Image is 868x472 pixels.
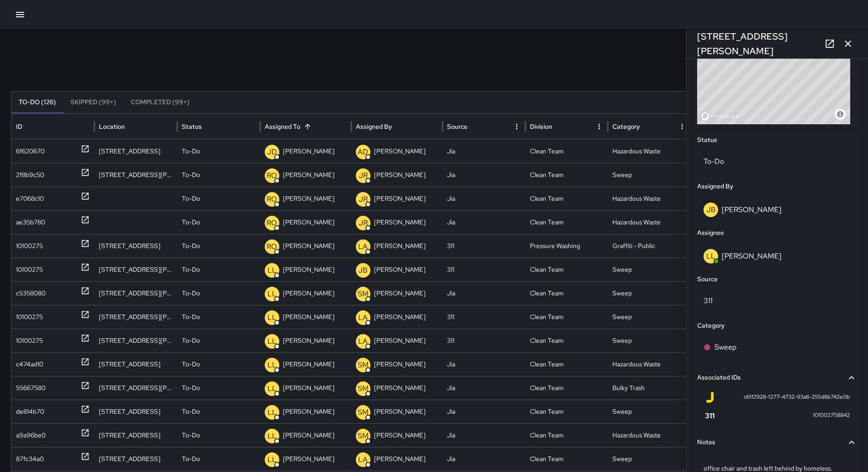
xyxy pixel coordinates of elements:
p: To-Do [182,447,200,471]
div: Assigned By [356,122,392,131]
div: Division [530,122,552,131]
p: LL [267,336,277,347]
p: RO [267,218,277,228]
div: Sweep [608,258,691,281]
div: 311 [442,305,525,329]
div: Hazardous Waste [608,139,691,163]
div: Jia [442,210,525,234]
p: [PERSON_NAME] [374,376,426,400]
p: [PERSON_NAME] [374,140,426,163]
div: Bulky Trash [608,376,691,400]
p: [PERSON_NAME] [374,353,426,376]
p: [PERSON_NAME] [374,305,426,329]
div: ae35b780 [16,211,45,234]
p: [PERSON_NAME] [283,211,334,234]
div: 10100275 [16,258,43,281]
p: [PERSON_NAME] [374,258,426,281]
div: 87fc34a0 [16,447,44,471]
p: LA [358,241,368,252]
div: 2f8b9c50 [16,163,44,187]
p: [PERSON_NAME] [283,424,334,447]
p: [PERSON_NAME] [374,187,426,210]
div: 555 Franklin Street [94,423,177,447]
div: 563-599 Franklin Street [94,400,177,423]
p: LL [267,360,277,370]
p: [PERSON_NAME] [283,140,334,163]
p: [PERSON_NAME] [283,163,334,187]
div: Pressure Washing [525,234,608,258]
div: 10100275 [16,305,43,329]
p: [PERSON_NAME] [283,329,334,352]
div: 1130 Market Street [94,234,177,258]
p: To-Do [182,211,200,234]
div: Clean Team [525,163,608,187]
div: Sweep [608,329,691,352]
div: 6f620670 [16,140,45,163]
p: SM [358,431,369,442]
p: To-Do [182,305,200,329]
div: Jia [442,376,525,400]
p: LA [358,454,368,465]
p: To-Do [182,258,200,281]
div: 10100275 [16,234,43,258]
div: Clean Team [525,281,608,305]
p: [PERSON_NAME] [283,400,334,423]
button: Source column menu [510,120,523,133]
div: 600 Van Ness Avenue [94,329,177,352]
p: LL [267,383,277,394]
p: To-Do [182,424,200,447]
p: [PERSON_NAME] [283,305,334,329]
div: Jia [442,187,525,210]
div: 311 [442,234,525,258]
p: [PERSON_NAME] [374,424,426,447]
p: RO [267,170,277,181]
p: SM [358,383,369,394]
p: [PERSON_NAME] [374,282,426,305]
button: Division column menu [593,120,606,133]
div: 600 Van Ness Avenue [94,305,177,329]
p: LL [267,431,277,442]
div: Hazardous Waste [608,210,691,234]
div: 10100275 [16,329,43,352]
div: Source [447,122,467,131]
div: Clean Team [525,305,608,329]
p: LA [358,336,368,347]
div: Clean Team [525,423,608,447]
button: Skipped (99+) [63,91,123,113]
div: Clean Team [525,139,608,163]
p: To-Do [182,376,200,400]
div: Jia [442,352,525,376]
p: [PERSON_NAME] [374,400,426,423]
div: Clean Team [525,400,608,423]
p: To-Do [182,329,200,352]
p: LA [358,312,368,323]
p: [PERSON_NAME] [283,282,334,305]
div: ID [16,122,22,131]
p: LL [267,454,277,465]
div: Clean Team [525,187,608,210]
div: de814b70 [16,400,44,423]
div: Jia [442,163,525,187]
div: Assigned To [265,122,300,131]
div: 555 Franklin Street [94,447,177,471]
p: [PERSON_NAME] [374,163,426,187]
p: LL [267,289,277,299]
p: [PERSON_NAME] [374,447,426,471]
p: [PERSON_NAME] [283,258,334,281]
div: 95 Hayes Street [94,163,177,187]
div: Hazardous Waste [608,423,691,447]
p: To-Do [182,400,200,423]
p: [PERSON_NAME] [283,447,334,471]
div: 1645 Market Street [94,139,177,163]
p: JB [358,265,368,276]
p: To-Do [182,140,200,163]
div: Hazardous Waste [608,352,691,376]
div: Category [612,122,640,131]
div: 55667580 [16,376,46,400]
p: SM [358,407,369,418]
p: [PERSON_NAME] [283,234,334,258]
p: AD [358,147,368,157]
div: Hazardous Waste [608,187,691,210]
p: JR [359,170,368,181]
p: LL [267,265,277,276]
